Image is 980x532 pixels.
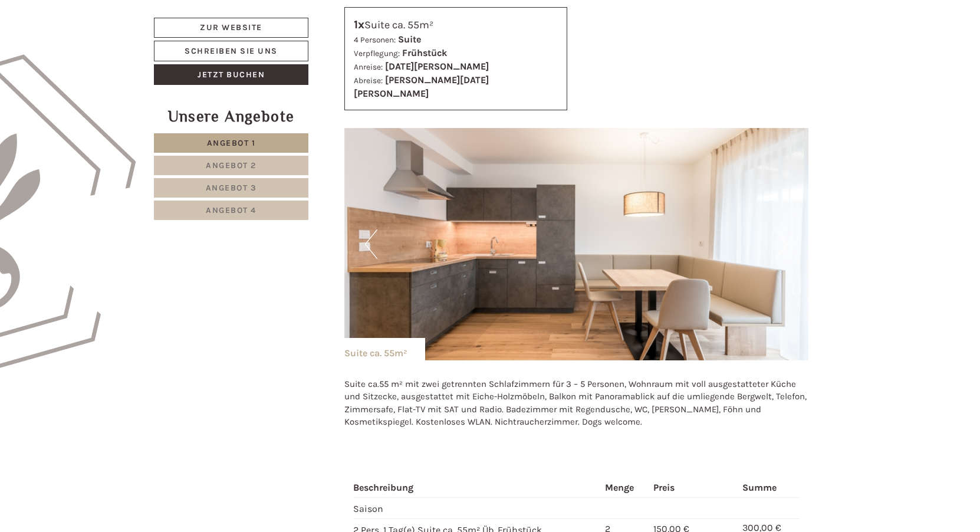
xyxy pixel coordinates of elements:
b: Suite [398,34,421,45]
b: [PERSON_NAME][DATE][PERSON_NAME] [354,74,489,99]
th: Menge [600,479,649,497]
div: Unsere Angebote [154,106,308,127]
p: Suite ca.55 m² mit zwei getrennten Schlafzimmern für 3 – 5 Personen, Wohnraum mit voll ausgestatt... [344,378,809,429]
button: Next [775,229,788,259]
div: Suite ca. 55m² [344,338,425,360]
a: Schreiben Sie uns [154,41,308,61]
div: Hotel B&B Feldmessner [18,34,192,44]
b: 1x [354,18,364,31]
b: Frühstück [402,47,447,58]
small: Verpflegung: [354,49,400,58]
span: Angebot 4 [206,205,256,215]
div: Suite ca. 55m² [354,17,558,34]
a: Jetzt buchen [154,64,308,85]
div: Guten Tag, wie können wir Ihnen helfen? [9,32,198,68]
button: Senden [389,311,463,331]
span: Angebot 2 [206,160,256,170]
td: Saison [353,498,600,519]
button: Previous [365,229,377,259]
small: 4 Personen: [354,35,396,44]
small: Abreise: [354,76,383,85]
th: Beschreibung [353,479,600,497]
th: Summe [738,479,800,497]
span: Angebot 1 [207,138,256,148]
div: [DATE] [211,9,252,29]
span: Angebot 3 [206,183,257,193]
img: image [344,128,809,360]
small: 13:11 [18,57,192,65]
b: [DATE][PERSON_NAME] [385,61,489,72]
small: Anreise: [354,63,383,71]
th: Preis [649,479,738,497]
a: Zur Website [154,18,308,38]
